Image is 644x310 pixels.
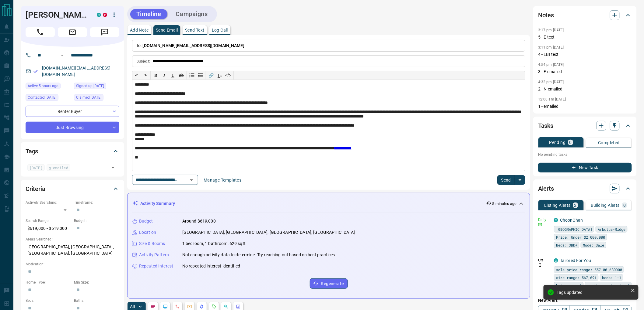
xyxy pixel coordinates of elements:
[538,103,632,110] p: 1 - emailed
[583,242,604,248] span: Mode: Sale
[538,34,632,40] p: 5 - E text
[26,182,119,196] div: Criteria
[74,94,119,103] div: Sat Oct 09 2021
[132,40,525,52] p: To:
[538,297,632,304] p: New Alert:
[103,13,107,17] div: property.ca
[182,240,246,247] p: 1 bedroom, 1 bathroom, 629 sqft
[26,94,71,103] div: Sat May 24 2025
[538,10,554,20] h2: Notes
[310,278,348,289] button: Regenerate
[538,263,542,267] svg: Push Notification Only
[544,203,571,207] p: Listing Alerts
[554,218,558,222] div: condos.ca
[130,9,167,19] button: Timeline
[33,69,38,73] svg: Email Verified
[591,203,620,207] p: Building Alerts
[26,144,119,158] div: Tags
[602,274,621,281] span: beds: 1-1
[560,258,591,263] a: Tailored For You
[139,240,165,247] p: Size & Rooms
[26,280,71,285] p: Home Type:
[156,28,178,32] p: Send Email
[196,71,205,80] button: Bullet list
[538,80,564,84] p: 4:32 pm [DATE]
[207,71,215,80] button: 🔗
[538,63,564,67] p: 4:54 pm [DATE]
[538,69,632,75] p: 3 - F emailed
[549,140,566,145] p: Pending
[28,83,58,89] span: Active 5 hours ago
[182,252,336,258] p: Not enough activity data to determine. Try reaching out based on best practices.
[574,203,577,207] p: 2
[212,304,216,309] svg: Requests
[538,28,564,32] p: 3:17 pm [DATE]
[132,71,141,80] button: ↶
[26,83,71,91] div: Sun Oct 12 2025
[74,280,119,285] p: Min Size:
[139,218,153,224] p: Budget
[26,223,71,233] p: $619,000 - $619,000
[97,13,101,17] div: condos.ca
[182,229,355,236] p: [GEOGRAPHIC_DATA], [GEOGRAPHIC_DATA], [GEOGRAPHIC_DATA], [GEOGRAPHIC_DATA]
[26,10,88,20] h1: [PERSON_NAME]
[139,229,156,236] p: Location
[26,122,119,133] div: Just Browsing
[556,226,592,232] span: [GEOGRAPHIC_DATA]
[152,71,160,80] button: 𝐁
[90,27,119,37] span: Message
[132,198,525,209] div: Activity Summary5 minutes ago
[598,141,620,145] p: Completed
[538,150,632,159] p: No pending tasks
[557,290,628,295] div: Tags updated
[182,263,240,269] p: No repeated interest identified
[171,73,174,78] span: 𝐔
[538,184,554,193] h2: Alerts
[26,237,119,242] p: Areas Searched:
[141,71,149,80] button: ↷
[538,163,632,172] button: New Task
[26,218,71,223] p: Search Range:
[74,218,119,223] p: Budget:
[623,203,626,207] p: 0
[169,71,177,80] button: 𝐔
[538,8,632,22] div: Notes
[538,51,632,58] p: 4 - LBI text
[26,298,71,303] p: Beds:
[151,304,156,309] svg: Notes
[177,71,186,80] button: ab
[182,218,216,224] p: Around $619,000
[569,140,572,145] p: 0
[556,274,597,281] span: size range: 567,691
[26,242,119,258] p: [GEOGRAPHIC_DATA], [GEOGRAPHIC_DATA], [GEOGRAPHIC_DATA], [GEOGRAPHIC_DATA]
[215,71,224,80] button: T̲ₓ
[199,304,204,309] svg: Listing Alerts
[76,83,104,89] span: Signed up [DATE]
[160,71,169,80] button: 𝑰
[76,94,101,100] span: Claimed [DATE]
[492,201,516,206] p: 5 minutes ago
[224,71,233,80] button: </>
[538,121,553,131] h2: Tasks
[497,175,515,185] button: Send
[556,282,582,288] span: bathrooms: 1
[538,97,566,101] p: 12:00 am [DATE]
[556,267,622,273] span: sale price range: 557100,680900
[538,257,550,263] p: Off
[139,252,169,258] p: Activity Pattern
[130,305,135,309] p: All
[538,181,632,196] div: Alerts
[200,175,245,185] button: Manage Templates
[130,28,149,32] p: Add Note
[26,261,119,267] p: Motivation:
[538,223,542,227] svg: Email
[224,304,229,309] svg: Opportunities
[74,83,119,91] div: Sat Oct 09 2021
[175,304,180,309] svg: Calls
[212,28,228,32] p: Log Call
[187,304,192,309] svg: Emails
[598,226,625,232] span: Arbutus-Ridge
[26,106,119,117] div: Renter , Buyer
[42,66,111,77] a: [DOMAIN_NAME][EMAIL_ADDRESS][DOMAIN_NAME]
[187,176,196,184] button: Open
